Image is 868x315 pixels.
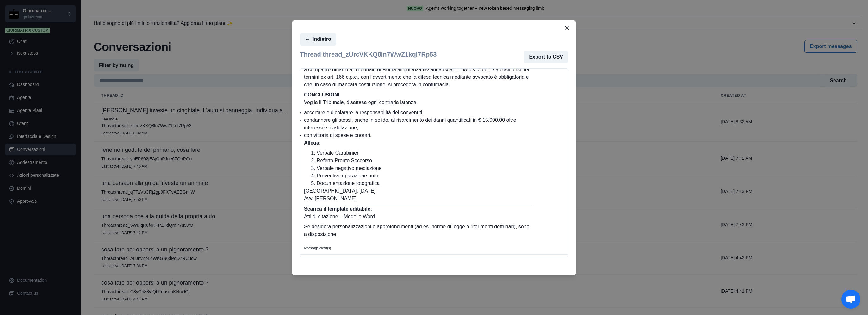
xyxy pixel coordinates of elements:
li: condannare gli stessi, anche in solido, al risarcimento dei danni quantificati in € 15.000,00 olt... [304,116,532,132]
p: Se desidera personalizzazioni o approfondimenti (ad es. norme di legge o riferimenti dottrinari),... [304,223,532,238]
button: Close [562,23,572,33]
p: [GEOGRAPHIC_DATA], [DATE] Avv. [PERSON_NAME] [304,187,532,202]
li: Verbale negativo mediazione [317,164,532,172]
strong: CONCLUSIONI [304,92,339,97]
p: Voglia il Tribunale, disattesa ogni contraria istanza: [304,91,532,106]
button: Indietro [300,33,336,46]
li: Referto Pronto Soccorso [317,157,532,164]
strong: Allega: [304,140,321,145]
li: Documentazione fotografica [317,180,532,187]
h2: Thread thread_zUrcVKKQ8ln7WwZ1kqI7Rp53 [300,51,437,63]
a: Atti di citazione – Modello Word [304,214,375,219]
strong: Scarica il template editabile: [304,206,372,212]
button: Export to CSV [524,51,568,63]
li: accertare e dichiarare la responsabilità dei convenuti; [304,109,532,116]
li: con vittoria di spese e onorari. [304,132,532,139]
p: a comparire dinanzi al Tribunale di Roma all’udienza fissanda ex art. 168-bis c.p.c., e a costitu... [304,66,532,89]
p: 6 message credit(s) [304,246,331,250]
li: Preventivo riparazione auto [317,172,532,180]
li: Verbale Carabinieri [317,149,532,157]
div: Aprire la chat [841,290,860,309]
